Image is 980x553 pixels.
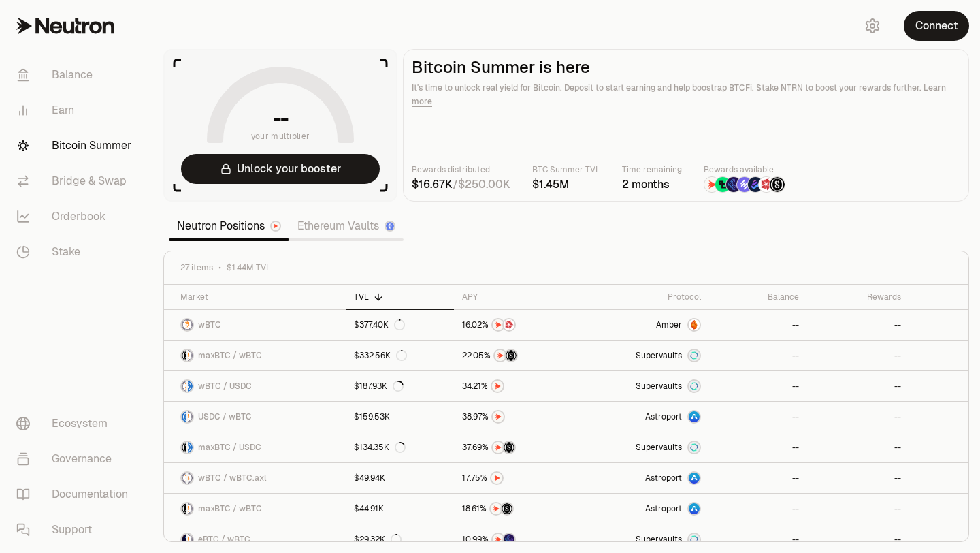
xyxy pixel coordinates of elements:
[493,534,504,545] img: NTRN
[5,441,147,477] a: Governance
[462,349,573,362] button: NTRNStructured Points
[493,442,504,453] img: NTRN
[454,310,581,340] a: NTRNMars Fragments
[807,432,909,462] a: --
[5,128,147,163] a: Bitcoin Summer
[807,463,909,493] a: --
[412,163,510,176] p: Rewards distributed
[198,381,252,392] span: wBTC / USDC
[815,291,901,302] div: Rewards
[709,371,807,401] a: --
[354,350,407,361] div: $332.56K
[5,512,147,548] a: Support
[748,177,763,192] img: Bedrock Diamonds
[491,503,502,514] img: NTRN
[807,310,909,340] a: --
[386,222,394,230] img: Ethereum Logo
[689,319,700,330] img: Amber
[636,442,682,453] span: Supervaults
[709,463,807,493] a: --
[354,534,402,545] div: $29.32K
[709,310,807,340] a: --
[717,291,799,302] div: Balance
[5,234,147,270] a: Stake
[188,411,193,422] img: wBTC Logo
[188,473,193,484] img: wBTC.axl Logo
[737,177,752,192] img: Solv Points
[504,319,514,330] img: Mars Fragments
[289,212,404,240] a: Ethereum Vaults
[491,473,502,484] img: NTRN
[164,432,346,462] a: maxBTC LogoUSDC LogomaxBTC / USDC
[492,381,503,392] img: NTRN
[645,503,682,514] span: Astroport
[454,463,581,493] a: NTRN
[412,81,960,108] p: It's time to unlock real yield for Bitcoin. Deposit to start earning and help boostrap BTCFi. Sta...
[582,371,709,401] a: SupervaultsSupervaults
[227,262,271,273] span: $1.44M TVL
[198,503,262,514] span: maxBTC / wBTC
[462,441,573,454] button: NTRNStructured Points
[709,494,807,524] a: --
[198,319,221,330] span: wBTC
[502,503,512,514] img: Structured Points
[412,58,960,77] h2: Bitcoin Summer is here
[354,442,406,453] div: $134.35K
[272,222,280,230] img: Neutron Logo
[412,176,510,193] div: /
[164,494,346,524] a: maxBTC LogowBTC LogomaxBTC / wBTC
[532,163,600,176] p: BTC Summer TVL
[346,432,454,462] a: $134.35K
[689,350,700,361] img: Supervaults
[689,534,700,545] img: Supervaults
[5,163,147,199] a: Bridge & Swap
[198,411,252,422] span: USDC / wBTC
[689,442,700,453] img: Supervaults
[582,341,709,370] a: SupervaultsSupervaults
[709,432,807,462] a: --
[636,381,682,392] span: Supervaults
[182,411,186,422] img: USDC Logo
[354,503,384,514] div: $44.91K
[709,341,807,370] a: --
[354,319,405,330] div: $377.40K
[346,341,454,370] a: $332.56K
[590,291,701,302] div: Protocol
[904,11,969,41] button: Connect
[164,463,346,493] a: wBTC LogowBTC.axl LogowBTC / wBTC.axl
[354,411,390,422] div: $159.53K
[622,163,682,176] p: Time remaining
[645,473,682,484] span: Astroport
[582,463,709,493] a: Astroport
[462,318,573,332] button: NTRNMars Fragments
[462,410,573,424] button: NTRN
[5,406,147,441] a: Ecosystem
[807,341,909,370] a: --
[462,502,573,516] button: NTRNStructured Points
[770,177,785,192] img: Structured Points
[636,350,682,361] span: Supervaults
[188,442,193,453] img: USDC Logo
[493,411,504,422] img: NTRN
[759,177,774,192] img: Mars Fragments
[188,381,193,392] img: USDC Logo
[198,442,261,453] span: maxBTC / USDC
[164,402,346,432] a: USDC LogowBTC LogoUSDC / wBTC
[807,371,909,401] a: --
[582,494,709,524] a: Astroport
[273,108,289,129] h1: --
[182,534,186,545] img: eBTC Logo
[454,371,581,401] a: NTRN
[346,402,454,432] a: $159.53K
[506,350,517,361] img: Structured Points
[346,494,454,524] a: $44.91K
[182,350,186,361] img: maxBTC Logo
[582,402,709,432] a: Astroport
[582,310,709,340] a: AmberAmber
[188,534,193,545] img: wBTC Logo
[622,176,682,193] div: 2 months
[462,291,573,302] div: APY
[807,494,909,524] a: --
[807,402,909,432] a: --
[5,93,147,128] a: Earn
